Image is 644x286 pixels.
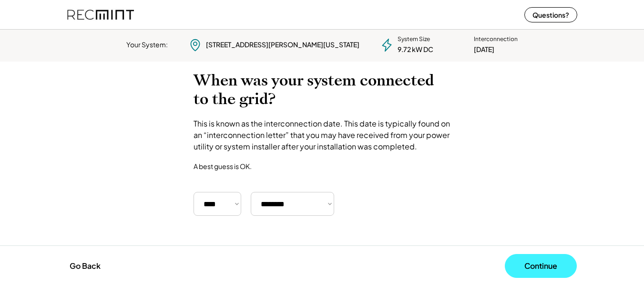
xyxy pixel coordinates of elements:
div: Your System: [126,40,168,50]
button: Questions? [524,7,577,22]
img: recmint-logotype%403x%20%281%29.jpeg [67,2,134,27]
button: Continue [505,254,577,278]
div: A best guess is OK. [194,162,252,170]
div: Interconnection [474,35,518,43]
div: System Size [398,35,430,43]
div: [DATE] [474,45,494,54]
div: [STREET_ADDRESS][PERSON_NAME][US_STATE] [206,40,359,50]
h2: When was your system connected to the grid? [194,71,451,108]
div: This is known as the interconnection date. This date is typically found on an “interconnection le... [194,118,451,152]
div: 9.72 kW DC [398,45,433,54]
button: Go Back [67,255,103,276]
